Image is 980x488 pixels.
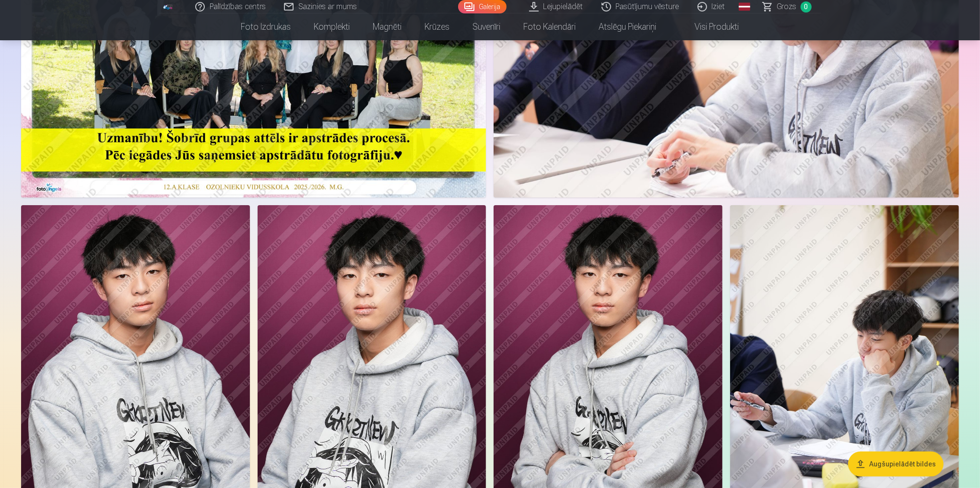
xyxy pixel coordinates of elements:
a: Atslēgu piekariņi [588,13,668,40]
a: Suvenīri [461,13,512,40]
a: Foto kalendāri [512,13,588,40]
a: Komplekti [303,13,362,40]
span: Grozs [777,1,797,12]
a: Foto izdrukas [230,13,303,40]
img: /fa1 [163,4,174,10]
a: Visi produkti [668,13,751,40]
button: Augšupielādēt bildes [848,452,944,476]
a: Krūzes [413,13,461,40]
span: 0 [801,1,812,12]
a: Magnēti [362,13,413,40]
